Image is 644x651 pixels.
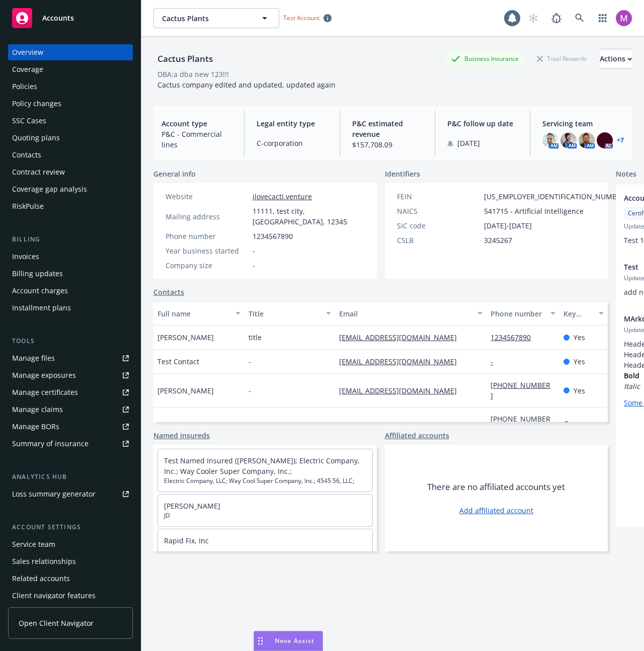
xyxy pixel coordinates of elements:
[153,52,217,65] div: Cactus Plants
[12,384,78,400] div: Manage certificates
[574,332,585,343] span: Yes
[397,191,480,202] div: FEIN
[487,301,559,326] button: Phone number
[8,130,133,146] a: Quoting plans
[8,571,133,587] a: Related accounts
[249,308,320,319] div: Title
[12,78,37,95] div: Policies
[8,486,133,502] a: Loss summary generator
[352,118,423,139] span: P&C estimated revenue
[164,511,366,520] span: JD
[385,169,420,179] span: Identifiers
[275,636,314,645] span: Nova Assist
[8,536,133,552] a: Service team
[12,553,76,569] div: Sales relationships
[166,231,249,241] div: Phone number
[164,456,360,476] a: Test Named Insured ([PERSON_NAME]); Electric Company, Inc.; Way Cooler Super Company, Inc.;
[600,49,632,68] div: Actions
[8,61,133,77] a: Coverage
[12,249,39,265] div: Invoices
[8,249,133,265] a: Invoices
[8,283,133,299] a: Account charges
[8,522,133,532] div: Account settings
[597,132,613,148] img: photo
[574,385,585,396] span: Yes
[8,4,133,32] a: Accounts
[166,260,249,271] div: Company size
[8,147,133,163] a: Contacts
[157,80,336,90] span: Cactus company edited and updated, updated again
[339,357,465,366] a: [EMAIL_ADDRESS][DOMAIN_NAME]
[12,130,60,146] div: Quoting plans
[560,132,577,148] img: photo
[164,501,220,511] a: [PERSON_NAME]
[8,436,133,452] a: Summary of insurance
[253,206,365,227] span: 11111, test city, [GEOGRAPHIC_DATA], 12345
[8,300,133,316] a: Installment plans
[8,44,133,60] a: Overview
[157,332,214,343] span: [PERSON_NAME]
[570,8,590,28] a: Search
[339,308,471,319] div: Email
[491,357,501,366] a: -
[523,8,543,28] a: Start snowing
[8,472,133,482] div: Analytics hub
[624,381,640,391] em: Italic
[491,333,539,342] a: 1234567890
[8,96,133,112] a: Policy changes
[457,138,480,148] span: [DATE]
[157,356,199,367] span: Test Contact
[624,371,639,380] strong: Bold
[12,436,89,452] div: Summary of insurance
[12,266,63,282] div: Billing updates
[616,10,632,26] img: photo
[579,132,595,148] img: photo
[254,631,267,650] div: Drag to move
[491,414,550,434] a: [PHONE_NUMBER]
[491,308,544,319] div: Phone number
[532,52,592,65] div: Total Rewards
[12,113,46,129] div: SSC Cases
[484,191,628,202] span: [US_EMPLOYER_IDENTIFICATION_NUMBER]
[162,118,232,129] span: Account type
[12,147,41,163] div: Contacts
[8,553,133,569] a: Sales relationships
[166,191,249,202] div: Website
[491,380,550,400] a: [PHONE_NUMBER]
[249,332,262,343] span: title
[542,118,624,129] span: Servicing team
[397,206,480,216] div: NAICS
[447,118,518,129] span: P&C follow up date
[385,430,449,441] a: Affiliated accounts
[574,419,585,430] span: Yes
[42,14,74,22] span: Accounts
[153,287,184,297] a: Contacts
[283,14,319,22] span: Test Account
[339,386,465,395] a: [EMAIL_ADDRESS][DOMAIN_NAME]
[157,385,214,396] span: [PERSON_NAME]
[427,481,565,493] span: There are no affiliated accounts yet
[397,220,480,231] div: SIC code
[257,118,327,129] span: Legal entity type
[164,536,209,545] a: Rapid Fix, Inc
[157,308,229,319] div: Full name
[253,192,312,201] a: ilovecacti.venture
[484,220,532,231] span: [DATE]-[DATE]
[12,401,63,418] div: Manage claims
[162,129,232,150] span: P&C - Commercial lines
[616,169,636,181] span: Notes
[12,588,96,604] div: Client navigator features
[397,235,480,246] div: CSLB
[8,419,133,435] a: Manage BORs
[12,367,76,383] div: Manage exposures
[446,52,524,65] div: Business Insurance
[8,401,133,418] a: Manage claims
[245,301,336,326] button: Title
[153,301,245,326] button: Full name
[153,430,210,441] a: Named insureds
[8,367,133,383] span: Manage exposures
[352,139,423,150] span: $157,708.09
[12,96,61,112] div: Policy changes
[600,49,632,69] button: Actions
[546,8,567,28] a: Report a Bug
